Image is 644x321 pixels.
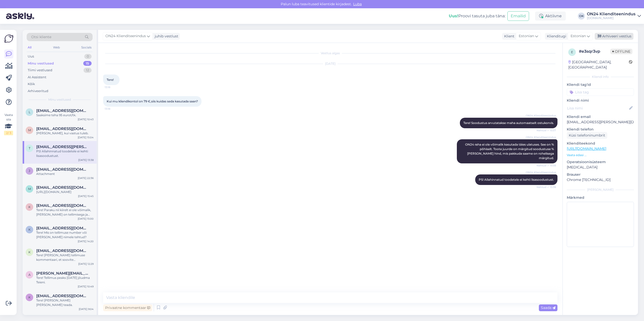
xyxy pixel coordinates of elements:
span: ON24 raha ei ole võimalik kasutada täies ulatuses. See on % põhiselt. Toote juurde on märgitud so... [465,143,555,160]
p: [EMAIL_ADDRESS][PERSON_NAME][DOMAIN_NAME] [567,119,634,125]
span: andreanis@hotmail.com [36,271,89,276]
p: Kliendi nimi [567,98,634,103]
p: Brauser [567,172,634,177]
div: [DATE] 15:45 [78,194,94,198]
span: t [29,146,30,150]
div: Kõik [28,82,35,87]
div: [DATE] 10:49 [78,285,94,288]
div: OK [578,13,585,20]
div: [PERSON_NAME] [567,187,634,192]
div: [GEOGRAPHIC_DATA], [GEOGRAPHIC_DATA] [568,59,629,70]
div: Tiimi vestlused [28,68,52,73]
div: [DATE] 10:43 [78,117,94,121]
div: Klient [502,34,514,39]
div: Aktiivne [535,12,566,21]
p: Operatsioonisüsteem [567,159,634,165]
p: Märkmed [567,195,634,200]
div: ON24 Klienditeenindus [587,12,635,16]
div: juhib vestlust [153,34,178,39]
p: Kliendi tag'id [567,82,634,87]
span: 13:18 [105,85,124,89]
p: Vaata edasi ... [567,153,634,157]
div: Vestlus algas [103,51,557,55]
div: [DATE] [103,61,557,66]
p: Chrome [TECHNICAL_ID] [567,177,634,182]
span: ON24 Klienditeenindus [526,114,556,117]
p: [MEDICAL_DATA] [567,165,634,170]
div: Tere! Tellimus peaks [DATE] jõudma Teieni. [36,276,94,285]
p: Klienditeekond [567,141,634,146]
div: # e3sqr3vp [579,48,610,54]
div: 12 [84,68,92,73]
span: ON24 Klienditeenindus [105,33,146,39]
div: 0 [84,54,92,59]
div: Attachment [36,172,94,176]
a: ON24 Klienditeenindus[DOMAIN_NAME] [587,12,641,20]
span: juljasmir@yandex.ru [36,167,89,172]
div: Privaatne kommentaar [103,304,152,311]
div: [DATE] 14:20 [78,239,94,243]
div: Tere! Paraku nii kiirelt ei ole võimalik, [PERSON_NAME] on tellimisega ja saabub [GEOGRAPHIC_DATA... [36,208,94,217]
span: a [28,273,31,277]
div: AI Assistent [28,75,46,80]
span: Saada [541,305,555,310]
div: [DATE] 22:36 [78,176,94,180]
div: All [27,44,32,51]
div: Küsi telefoninumbrit [567,132,607,139]
div: Arhiveeri vestlus [595,33,633,40]
span: k [28,228,31,231]
div: Tere! [PERSON_NAME] tellimuse kommentaari, et soovite kokkupanekut või saatke otse päring [EMAIL_... [36,253,94,262]
span: Nähtud ✓ 13:38 [537,164,556,167]
div: [URL][DOMAIN_NAME] [36,190,94,194]
div: Proovi tasuta juba täna: [449,13,505,19]
input: Lisa nimi [567,105,628,111]
span: m [28,187,31,191]
div: [PERSON_NAME], kui vastus tuleb. [36,131,94,136]
p: Kliendi telefon [567,127,634,132]
span: Estonian [519,33,534,39]
span: Luba [352,2,363,6]
span: ON24 Klienditeenindus [526,135,556,139]
span: k [28,295,31,299]
div: 2 / 3 [4,131,13,135]
span: Minu vestlused [48,97,71,102]
span: l [29,110,30,114]
span: k [28,205,31,209]
div: Vaata siia [4,113,13,135]
div: Kliendi info [567,75,634,79]
span: m [28,128,31,132]
b: Uus! [449,14,458,18]
div: Minu vestlused [28,61,54,66]
span: ON24 Klienditeenindus [526,170,556,174]
p: Kliendi email [567,114,634,119]
div: Tere! Mis on tellimuse number või [PERSON_NAME] nimele tehtud? [36,230,94,239]
span: Nähtud ✓ 13:38 [537,185,556,189]
div: PS! Allahinnatud toodetele ei kehti lisasoodustust. [36,149,94,158]
span: kairitamm7@gmail.com [36,294,89,298]
span: k [28,250,31,254]
span: kullimitt88@gmail.com [36,226,89,230]
div: Arhiveeritud [28,89,48,94]
span: tiina.tross@gmil.com [36,145,89,149]
div: Uus [28,54,34,59]
div: Socials [80,44,93,51]
span: Otsi kliente [31,34,51,40]
div: Saaksime teha 95 eurot/tk. [36,113,94,117]
div: [DATE] 9:04 [79,307,94,311]
div: 15 [83,61,92,66]
span: Tere! Soodustus arvutatakse maha automaatselt ostukorvis. [463,121,554,125]
span: Estonian [571,33,586,39]
span: mariliis.sikk@gmail.com [36,126,89,131]
div: [DOMAIN_NAME] [587,16,635,20]
button: Emailid [507,11,529,21]
span: PS! Allahinnatud toodetele ei kehti lisasoodustust. [479,178,554,181]
div: [DATE] 12:29 [78,262,94,266]
span: Nähtud ✓ 13:37 [537,129,556,132]
div: Web [52,44,61,51]
span: liis.tammann@hotmail.com [36,108,89,113]
span: Tere! [107,78,114,82]
span: 13:18 [105,107,124,111]
span: kristiinakaur02@gmail.com [36,248,89,253]
a: [URL][DOMAIN_NAME] [567,146,606,151]
span: j [29,169,30,173]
